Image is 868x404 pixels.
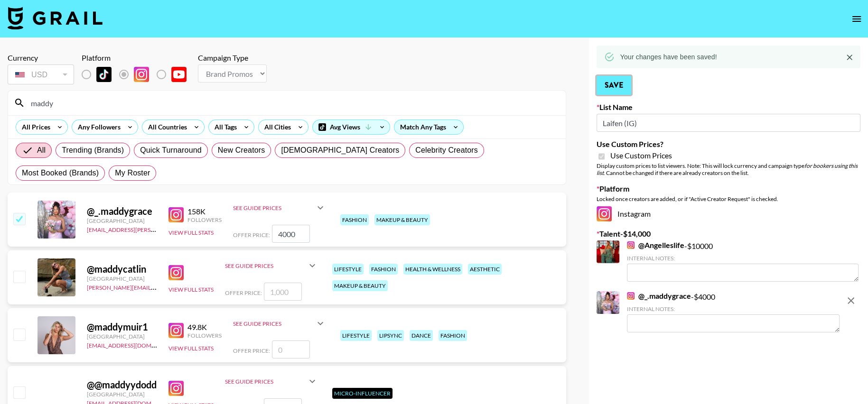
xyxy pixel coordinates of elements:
img: Instagram [627,241,635,249]
img: YouTube [171,67,187,82]
span: Most Booked (Brands) [22,167,99,179]
div: [GEOGRAPHIC_DATA] [87,391,157,398]
input: 1,000 [264,283,302,301]
input: Search by User Name [25,95,560,110]
div: All Tags [209,120,239,134]
div: Followers [187,332,222,339]
div: @ maddymuir1 [87,321,157,333]
img: Instagram [134,67,149,82]
div: Currency is locked to USD [8,63,74,86]
div: [GEOGRAPHIC_DATA] [87,275,157,282]
img: Instagram [627,292,635,300]
div: Display custom prices to list viewers. Note: This will lock currency and campaign type . Cannot b... [597,162,860,176]
div: See Guide Prices [225,370,318,393]
div: See Guide Prices [233,312,326,335]
div: makeup & beauty [332,280,388,291]
div: Instagram [597,206,860,221]
div: See Guide Prices [233,204,315,211]
div: See Guide Prices [233,196,326,219]
span: Celebrity Creators [415,145,478,156]
img: Instagram [168,207,184,222]
span: Quick Turnaround [140,145,202,156]
div: - $ 10000 [627,240,859,282]
div: lipsync [377,330,404,341]
a: @Angelleslife [627,240,684,250]
div: Match Any Tags [394,120,463,134]
img: Grail Talent [8,7,103,29]
div: Any Followers [72,120,122,134]
div: fashion [439,330,467,341]
div: @ @maddyydodd [87,379,157,391]
span: All [37,145,46,156]
span: Use Custom Prices [610,151,672,160]
button: Close [842,50,857,64]
label: Talent - $ 14,000 [597,229,860,239]
div: Followers [187,216,222,223]
label: Use Custom Prices? [597,139,860,149]
div: @ _.maddygrace [87,205,157,217]
div: List locked to Instagram. [82,64,194,84]
div: USD [9,66,72,83]
div: lifestyle [340,330,372,341]
div: All Cities [259,120,293,134]
div: [GEOGRAPHIC_DATA] [87,217,157,224]
span: Offer Price: [225,289,262,296]
a: [EMAIL_ADDRESS][DOMAIN_NAME] [87,340,182,349]
span: [DEMOGRAPHIC_DATA] Creators [281,145,399,156]
label: Platform [597,184,860,193]
div: [GEOGRAPHIC_DATA] [87,333,157,340]
button: View Full Stats [168,229,214,236]
a: @_.maddygrace [627,291,691,301]
div: Micro-Influencer [332,388,392,399]
button: open drawer [847,9,866,28]
input: 0 [272,340,310,358]
div: fashion [369,264,398,275]
div: Platform [82,53,194,63]
img: Instagram [597,206,612,221]
div: - $ 4000 [627,291,840,332]
a: [EMAIL_ADDRESS][PERSON_NAME][DOMAIN_NAME] [87,224,227,233]
em: for bookers using this list [597,162,858,176]
div: Internal Notes: [627,305,840,312]
button: Save [597,76,631,95]
div: lifestyle [332,264,364,275]
span: New Creators [218,145,265,156]
button: remove [841,291,860,310]
div: Currency [8,53,74,63]
div: aesthetic [468,264,502,275]
div: See Guide Prices [225,378,307,385]
img: Instagram [168,381,184,396]
div: Locked once creators are added, or if "Active Creator Request" is checked. [597,195,860,202]
input: 5,000 [272,225,310,243]
div: health & wellness [403,264,462,275]
div: fashion [340,214,369,225]
div: All Countries [142,120,189,134]
button: View Full Stats [168,286,214,293]
img: Instagram [168,265,184,280]
div: Avg Views [313,120,390,134]
span: Trending (Brands) [62,145,124,156]
span: Offer Price: [233,347,270,354]
div: @ maddycatlin [87,263,157,275]
div: dance [410,330,433,341]
div: See Guide Prices [233,320,315,327]
div: Internal Notes: [627,255,859,262]
a: [PERSON_NAME][EMAIL_ADDRESS][DOMAIN_NAME] [87,282,227,291]
div: 158K [187,207,222,216]
div: Campaign Type [198,53,267,63]
div: 49.8K [187,322,222,332]
div: See Guide Prices [225,262,307,269]
div: All Prices [16,120,52,134]
button: View Full Stats [168,345,214,352]
span: Offer Price: [233,231,270,239]
span: My Roster [115,167,150,179]
label: List Name [597,102,860,112]
img: Instagram [168,323,184,338]
img: TikTok [96,67,112,82]
div: makeup & beauty [374,214,430,225]
div: Your changes have been saved! [620,48,717,65]
div: See Guide Prices [225,254,318,277]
